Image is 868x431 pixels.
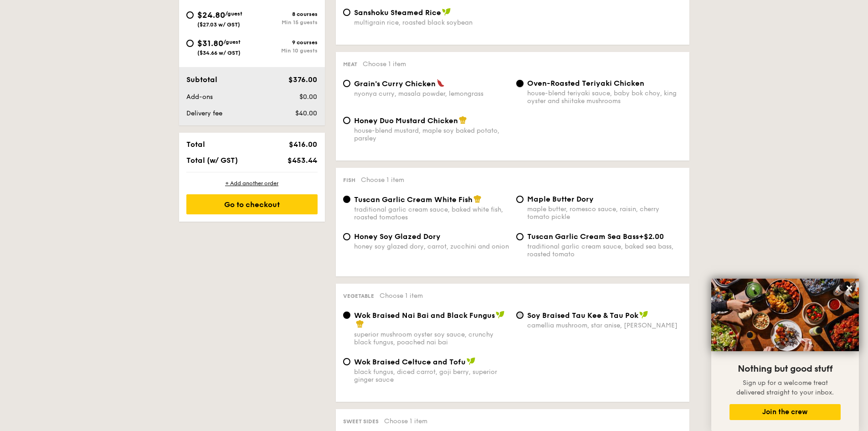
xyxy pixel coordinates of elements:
[738,363,832,374] span: Nothing but good stuff
[354,127,509,142] div: house-blend mustard, maple soy baked potato, parsley
[343,358,350,365] input: Wok Braised Celtuce and Tofublack fungus, diced carrot, goji berry, superior ginger sauce
[380,292,423,300] span: Choose 1 item
[288,156,317,165] span: $453.44
[197,21,240,28] span: ($27.03 w/ GST)
[186,156,238,165] span: Total (w/ GST)
[223,39,241,45] span: /guest
[437,79,445,87] img: icon-spicy.37a8142b.svg
[467,357,476,365] img: icon-vegan.f8ff3823.svg
[354,243,509,250] div: honey soy glazed dory, carrot, zucchini and onion
[736,379,834,396] span: Sign up for a welcome treat delivered straight to your inbox.
[197,38,223,48] span: $31.80
[354,311,495,320] span: Wok Braised Nai Bai and Black Fungus
[186,180,318,187] div: + Add another order
[197,50,241,56] span: ($34.66 w/ GST)
[343,80,350,87] input: Grain's Curry Chickennyonya curry, masala powder, lemongrass
[186,40,194,47] input: $31.80/guest($34.66 w/ GST)9 coursesMin 10 guests
[343,293,374,299] span: Vegetable
[252,39,318,46] div: 9 courses
[186,75,217,84] span: Subtotal
[354,79,436,88] span: Grain's Curry Chicken
[186,140,205,149] span: Total
[527,232,639,241] span: Tuscan Garlic Cream Sea Bass
[343,312,350,319] input: Wok Braised Nai Bai and Black Fungussuperior mushroom oyster soy sauce, crunchy black fungus, poa...
[354,358,466,366] span: Wok Braised Celtuce and Tofu
[186,11,194,19] input: $24.80/guest($27.03 w/ GST)8 coursesMin 15 guests
[354,206,509,221] div: traditional garlic cream sauce, baked white fish, roasted tomatoes
[343,117,350,124] input: Honey Duo Mustard Chickenhouse-blend mustard, maple soy baked potato, parsley
[361,176,404,184] span: Choose 1 item
[473,195,482,203] img: icon-chef-hat.a58ddaea.svg
[186,109,222,117] span: Delivery fee
[527,311,638,320] span: ⁠Soy Braised Tau Kee & Tau Pok
[527,89,682,105] div: house-blend teriyaki sauce, baby bok choy, king oyster and shiitake mushrooms
[527,195,594,203] span: Maple Butter Dory
[354,331,509,346] div: superior mushroom oyster soy sauce, crunchy black fungus, poached nai bai
[252,19,318,26] div: Min 15 guests
[496,311,505,319] img: icon-vegan.f8ff3823.svg
[289,140,317,149] span: $416.00
[197,10,225,20] span: $24.80
[299,93,317,101] span: $0.00
[711,279,859,351] img: DSC07876-Edit02-Large.jpeg
[354,116,458,125] span: Honey Duo Mustard Chicken
[343,61,357,68] span: Meat
[516,233,524,240] input: Tuscan Garlic Cream Sea Bass+$2.00traditional garlic cream sauce, baked sea bass, roasted tomato
[295,109,317,117] span: $40.00
[527,205,682,221] div: maple butter, romesco sauce, raisin, cherry tomato pickle
[459,116,467,124] img: icon-chef-hat.a58ddaea.svg
[343,418,379,425] span: Sweet sides
[354,19,509,26] div: multigrain rice, roasted black soybean
[516,80,524,87] input: Oven-Roasted Teriyaki Chickenhouse-blend teriyaki sauce, baby bok choy, king oyster and shiitake ...
[186,93,213,101] span: Add-ons
[516,196,524,203] input: Maple Butter Dorymaple butter, romesco sauce, raisin, cherry tomato pickle
[354,195,473,204] span: Tuscan Garlic Cream White Fish
[363,60,406,68] span: Choose 1 item
[442,8,451,16] img: icon-vegan.f8ff3823.svg
[252,11,318,17] div: 8 courses
[527,322,682,329] div: camellia mushroom, star anise, [PERSON_NAME]
[252,47,318,54] div: Min 10 guests
[288,75,317,84] span: $376.00
[639,232,664,241] span: +$2.00
[842,281,857,296] button: Close
[356,320,364,328] img: icon-chef-hat.a58ddaea.svg
[527,79,644,88] span: Oven-Roasted Teriyaki Chicken
[354,232,441,241] span: Honey Soy Glazed Dory
[343,9,350,16] input: Sanshoku Steamed Ricemultigrain rice, roasted black soybean
[729,404,841,420] button: Join the crew
[343,233,350,240] input: Honey Soy Glazed Doryhoney soy glazed dory, carrot, zucchini and onion
[343,196,350,203] input: Tuscan Garlic Cream White Fishtraditional garlic cream sauce, baked white fish, roasted tomatoes
[639,311,648,319] img: icon-vegan.f8ff3823.svg
[354,8,441,17] span: Sanshoku Steamed Rice
[354,368,509,384] div: black fungus, diced carrot, goji berry, superior ginger sauce
[527,243,682,258] div: traditional garlic cream sauce, baked sea bass, roasted tomato
[354,90,509,98] div: nyonya curry, masala powder, lemongrass
[186,194,318,214] div: Go to checkout
[384,417,427,425] span: Choose 1 item
[225,10,242,17] span: /guest
[516,312,524,319] input: ⁠Soy Braised Tau Kee & Tau Pokcamellia mushroom, star anise, [PERSON_NAME]
[343,177,355,183] span: Fish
